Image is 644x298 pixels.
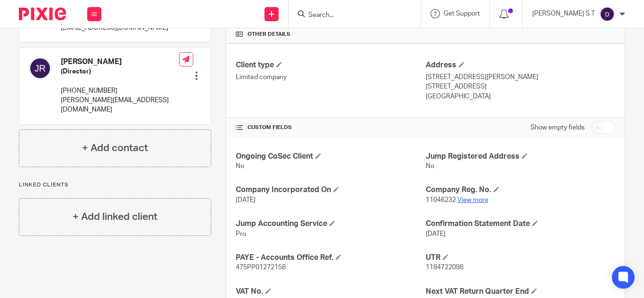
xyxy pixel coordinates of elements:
p: Limited company [236,72,425,82]
p: [PERSON_NAME][EMAIL_ADDRESS][DOMAIN_NAME] [61,96,179,115]
p: [PHONE_NUMBER] [61,86,179,96]
img: svg%3E [29,57,51,80]
h4: Confirmation Statement Date [426,219,615,229]
span: [DATE] [236,197,256,203]
img: Pixie [19,8,66,20]
p: [PERSON_NAME] S T [532,9,595,18]
h4: Ongoing CoSec Client [236,152,425,161]
h4: Next VAT Return Quarter End [426,287,615,297]
h4: Client type [236,60,425,70]
span: No [426,163,434,169]
p: [STREET_ADDRESS][PERSON_NAME] [426,72,615,82]
span: [DATE] [426,231,446,237]
input: Search [307,11,392,20]
h4: Jump Registered Address [426,152,615,161]
a: View more [457,197,488,203]
h4: CUSTOM FIELDS [236,124,425,131]
span: Other details [248,31,290,38]
h4: Address [426,60,615,70]
h4: + Add contact [82,141,148,155]
p: [GEOGRAPHIC_DATA] [426,92,615,101]
h4: Jump Accounting Service [236,219,425,229]
h4: PAYE - Accounts Office Ref. [236,253,425,263]
p: [STREET_ADDRESS] [426,82,615,91]
label: Show empty fields [530,123,585,132]
span: 1184722098 [426,264,463,271]
p: Linked clients [19,181,211,189]
span: Pro [236,231,246,237]
h5: (Director) [61,67,179,76]
h4: [PERSON_NAME] [61,57,179,67]
span: 11046232 [426,197,456,203]
span: 475PP01272158 [236,264,286,271]
h4: Company Reg. No. [426,185,615,195]
span: Get Support [444,10,480,17]
span: No [236,163,244,169]
h4: VAT No. [236,287,425,297]
img: svg%3E [600,7,615,22]
h4: + Add linked client [73,209,157,224]
h4: UTR [426,253,615,263]
h4: Company Incorporated On [236,185,425,195]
